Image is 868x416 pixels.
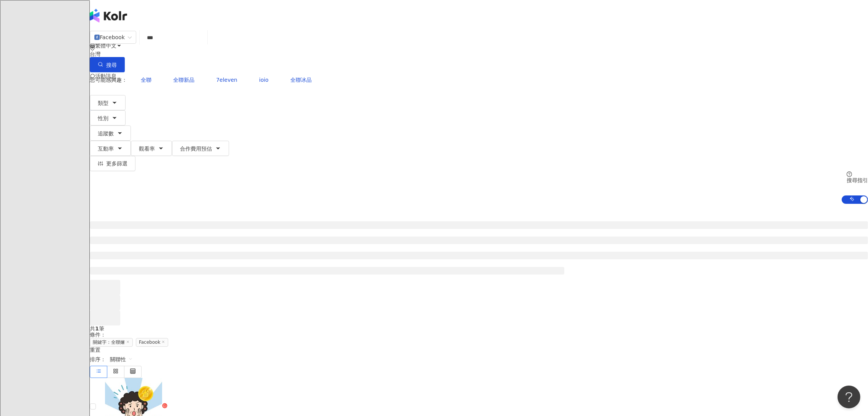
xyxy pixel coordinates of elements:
[172,141,229,156] button: 合作費用預估
[90,353,868,366] div: 排序：
[136,338,168,347] span: Facebook
[90,332,106,338] span: 條件 ：
[106,62,117,68] span: 搜尋
[131,141,172,156] button: 觀看率
[90,325,868,332] div: 共 筆
[141,77,151,83] span: 全聯
[90,45,95,51] span: environment
[94,31,125,43] div: Facebook
[180,146,212,152] span: 合作費用預估
[251,72,277,87] button: ioio
[98,115,108,121] span: 性別
[95,325,99,332] span: 1
[98,130,114,137] span: 追蹤數
[290,77,312,83] span: 全聯冰品
[90,338,133,347] span: 關鍵字：全聯嬸
[139,146,155,152] span: 觀看率
[90,77,127,83] span: 您可能感興趣：
[90,9,127,22] img: logo
[133,72,159,87] button: 全聯
[847,177,868,183] div: 搜尋指引
[259,77,269,83] span: ioio
[110,353,133,365] span: 關聯性
[90,51,868,57] div: 台灣
[282,72,320,87] button: 全聯冰品
[173,77,194,83] span: 全聯新品
[90,156,135,171] button: 更多篩選
[90,95,126,110] button: 類型
[208,72,245,87] button: 7eleven
[90,110,126,125] button: 性別
[90,347,868,353] div: 重置
[106,160,127,167] span: 更多篩選
[838,386,860,408] iframe: Help Scout Beacon - Open
[165,72,202,87] button: 全聯新品
[95,73,116,79] span: 活動訊息
[98,100,108,106] span: 類型
[216,77,237,83] span: 7eleven
[847,171,852,177] span: question-circle
[98,146,114,152] span: 互動率
[90,57,125,72] button: 搜尋
[90,125,131,141] button: 追蹤數
[90,141,131,156] button: 互動率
